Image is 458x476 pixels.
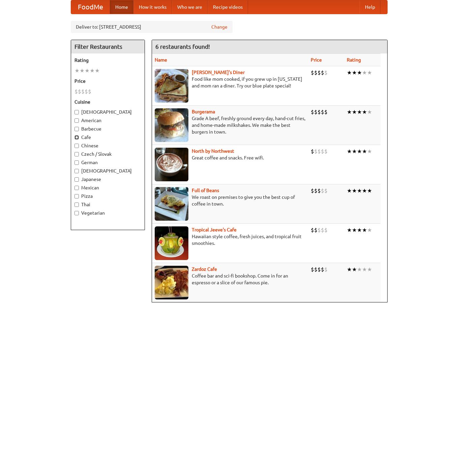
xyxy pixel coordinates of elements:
[192,70,245,75] a: [PERSON_NAME]'s Diner
[74,201,141,208] label: Thai
[357,148,362,155] li: ★
[110,0,133,14] a: Home
[321,148,324,155] li: $
[367,148,372,155] li: ★
[324,69,328,76] li: $
[324,226,328,234] li: $
[74,127,79,131] input: Barbecue
[314,148,317,155] li: $
[311,108,314,116] li: $
[90,67,95,74] li: ★
[155,266,188,299] img: zardoz.jpg
[321,187,324,194] li: $
[192,266,217,272] a: Zardoz Cafe
[367,108,372,116] li: ★
[74,194,79,198] input: Pizza
[357,266,362,273] li: ★
[74,67,80,74] li: ★
[155,43,210,50] ng-pluralize: 6 restaurants found!
[74,176,141,183] label: Japanese
[74,78,141,84] h5: Price
[74,211,79,215] input: Vegetarian
[317,226,321,234] li: $
[74,109,141,115] label: [DEMOGRAPHIC_DATA]
[74,186,79,190] input: Mexican
[324,187,328,194] li: $
[357,69,362,76] li: ★
[362,187,367,194] li: ★
[155,108,188,142] img: burgerama.jpg
[155,272,305,286] p: Coffee bar and sci-fi bookshop. Come in for an espresso or a slice of our famous pie.
[133,0,172,14] a: How it works
[321,226,324,234] li: $
[74,193,141,199] label: Pizza
[317,266,321,273] li: $
[74,142,141,149] label: Chinese
[352,69,357,76] li: ★
[192,148,234,154] a: North by Northwest
[192,188,219,193] a: Full of Beans
[347,226,352,234] li: ★
[311,69,314,76] li: $
[74,144,79,148] input: Chinese
[155,226,188,260] img: jeeves.jpg
[81,88,85,95] li: $
[192,109,215,114] b: Burgerama
[362,266,367,273] li: ★
[357,187,362,194] li: ★
[85,88,88,95] li: $
[95,67,100,74] li: ★
[74,135,79,140] input: Cafe
[74,99,141,105] h5: Cuisine
[314,187,317,194] li: $
[352,226,357,234] li: ★
[74,110,79,114] input: [DEMOGRAPHIC_DATA]
[367,187,372,194] li: ★
[71,21,233,33] div: Deliver to: [STREET_ADDRESS]
[155,69,188,103] img: sallys.jpg
[192,227,237,232] a: Tropical Jeeve's Cafe
[321,69,324,76] li: $
[367,69,372,76] li: ★
[314,226,317,234] li: $
[74,118,79,123] input: American
[311,148,314,155] li: $
[74,210,141,216] label: Vegetarian
[155,154,305,161] p: Great coffee and snacks. Free wifi.
[74,177,79,182] input: Japanese
[362,148,367,155] li: ★
[74,151,141,157] label: Czech / Slovak
[71,0,110,14] a: FoodMe
[74,203,79,207] input: Thai
[324,108,328,116] li: $
[314,108,317,116] li: $
[352,266,357,273] li: ★
[347,266,352,273] li: ★
[324,266,328,273] li: $
[155,194,305,207] p: We roast on premises to give you the best cup of coffee in town.
[360,0,380,14] a: Help
[317,148,321,155] li: $
[74,57,141,64] h5: Rating
[74,88,78,95] li: $
[74,169,79,173] input: [DEMOGRAPHIC_DATA]
[352,108,357,116] li: ★
[362,226,367,234] li: ★
[347,187,352,194] li: ★
[367,266,372,273] li: ★
[314,69,317,76] li: $
[155,57,167,63] a: Name
[155,115,305,135] p: Grade A beef, freshly ground every day, hand-cut fries, and home-made milkshakes. We make the bes...
[155,148,188,181] img: north.jpg
[357,108,362,116] li: ★
[74,134,141,141] label: Cafe
[311,187,314,194] li: $
[317,108,321,116] li: $
[347,57,361,63] a: Rating
[362,108,367,116] li: ★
